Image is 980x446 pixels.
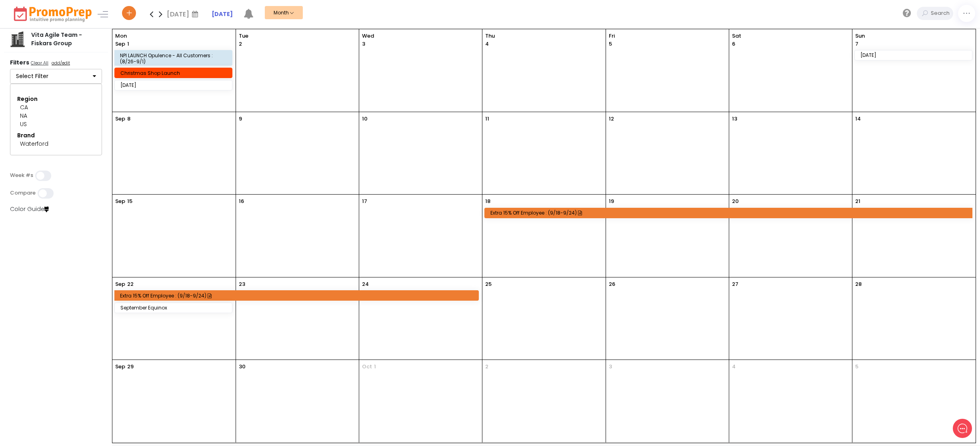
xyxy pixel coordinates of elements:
p: 30 [239,363,246,371]
p: Sep [115,197,125,205]
span: We run on Gist [67,280,101,285]
p: 2 [485,363,488,371]
p: 6 [732,40,735,48]
input: Search [929,7,953,20]
div: Extra 15% Off Employee : (9/18-9/24) [120,293,476,299]
p: 3 [362,40,365,48]
div: CA [20,103,92,112]
div: [DATE] [860,52,969,58]
p: 5 [855,363,858,371]
p: 5 [609,40,612,48]
p: Sep [115,115,125,123]
label: Compare [10,190,36,196]
button: Select Filter [10,69,102,84]
p: 26 [609,280,615,288]
a: add/edit [50,60,72,68]
p: 3 [609,363,612,371]
p: 1 [115,40,129,48]
p: 23 [239,280,245,288]
div: Vita Agile Team - Fiskars Group [26,31,102,48]
div: US [20,120,92,129]
p: 11 [485,115,489,123]
p: 16 [239,197,244,205]
span: Tue [239,32,356,40]
p: 24 [362,280,369,288]
span: Sep [115,40,125,48]
p: 21 [855,197,860,205]
h2: What can we do to help? [12,53,148,66]
p: 27 [732,280,738,288]
p: 28 [855,280,862,288]
button: Month [265,6,303,19]
p: 19 [609,197,614,205]
div: [DATE] [120,82,229,88]
span: Thu [485,32,602,40]
p: 15 [127,197,132,205]
p: 12 [609,115,614,123]
img: company.png [10,31,26,47]
p: 13 [732,115,737,123]
u: Clear All [31,60,48,66]
p: 8 [127,115,130,123]
p: 4 [485,40,489,48]
p: 2 [239,40,242,48]
span: Sun [855,32,973,40]
p: 20 [732,197,739,205]
p: 1 [374,363,376,371]
div: NA [20,112,92,120]
p: 14 [855,115,861,123]
strong: Filters [10,58,29,66]
div: Waterford [20,140,92,148]
span: Oct [362,363,372,371]
div: Extra 15% Off Employee : (9/18-9/24) [490,210,969,216]
div: Region [17,95,95,103]
p: 18 [485,197,490,205]
h1: Hello [PERSON_NAME]! [12,39,148,52]
span: New conversation [52,85,96,92]
span: Mon [115,32,233,40]
span: Fri [609,32,726,40]
div: September Equinox [120,305,229,311]
p: 9 [239,115,242,123]
div: NPI LAUNCH Opulence - All Customers : (8/26-9/1) [120,52,229,64]
p: Sep [115,280,125,288]
label: Week #s [10,172,33,179]
button: New conversation [12,80,148,96]
span: Wed [362,32,479,40]
p: Sep [115,363,125,371]
a: Color Guide [10,205,49,213]
span: Sat [732,32,849,40]
p: 10 [362,115,368,123]
u: add/edit [52,60,70,66]
p: 22 [127,280,134,288]
div: Christmas Shop Launch [120,70,229,76]
p: 25 [485,280,492,288]
p: 4 [732,363,736,371]
p: 7 [855,40,858,48]
iframe: gist-messenger-bubble-iframe [953,419,972,438]
div: [DATE] [167,8,201,20]
div: Brand [17,131,95,140]
p: 29 [127,363,134,371]
p: 17 [362,197,367,205]
a: [DATE] [212,10,233,18]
